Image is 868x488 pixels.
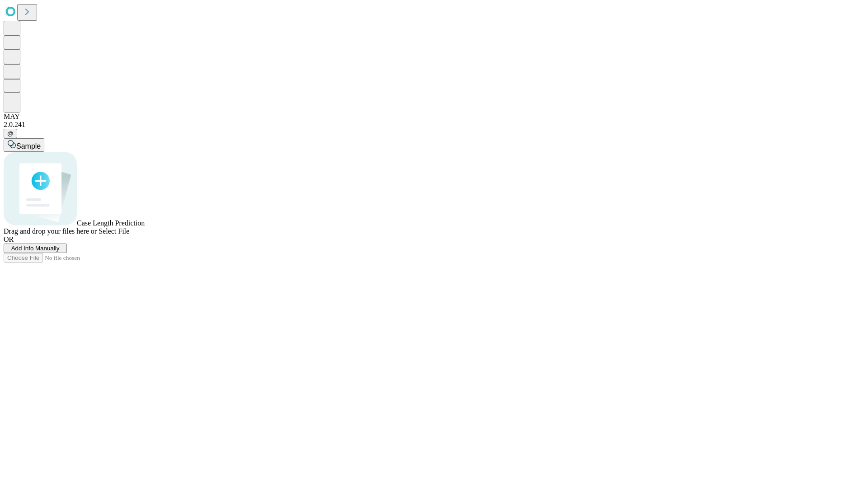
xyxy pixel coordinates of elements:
button: Add Info Manually [4,244,67,253]
span: Case Length Prediction [77,219,145,227]
button: Sample [4,138,44,152]
span: Select File [99,227,129,235]
span: OR [4,235,14,243]
div: MAY [4,113,864,121]
div: 2.0.241 [4,121,864,129]
span: Add Info Manually [11,245,60,252]
button: @ [4,129,17,138]
span: @ [7,130,14,137]
span: Sample [16,142,41,150]
span: Drag and drop your files here or [4,227,97,235]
